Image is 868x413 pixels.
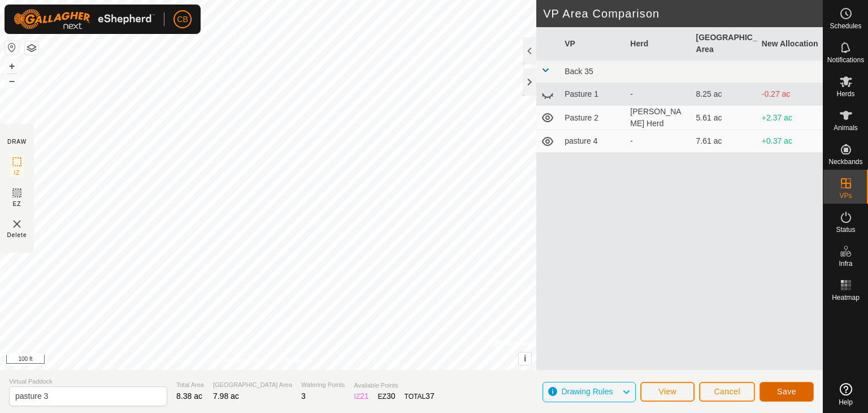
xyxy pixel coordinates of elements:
[519,352,531,365] button: i
[426,392,435,401] span: 37
[757,83,823,106] td: -0.27 ac
[224,355,266,365] a: Privacy Policy
[9,377,167,386] span: Virtual Paddock
[839,260,852,267] span: Infra
[823,378,868,410] a: Help
[839,399,853,406] span: Help
[301,380,345,390] span: Watering Points
[714,387,740,396] span: Cancel
[176,392,202,401] span: 8.38 ac
[360,392,369,401] span: 21
[387,392,396,401] span: 30
[759,382,814,402] button: Save
[354,381,434,390] span: Available Points
[565,67,593,76] span: Back 35
[560,83,626,106] td: Pasture 1
[14,9,155,29] img: Gallagher Logo
[5,41,19,54] button: Reset Map
[830,23,861,29] span: Schedules
[757,106,823,130] td: +2.37 ac
[543,7,823,20] h2: VP Area Comparison
[279,355,313,365] a: Contact Us
[177,14,188,25] span: CB
[10,217,24,231] img: VP
[354,390,368,402] div: IZ
[176,380,204,390] span: Total Area
[7,231,27,239] span: Delete
[378,390,396,402] div: EZ
[630,135,687,147] div: -
[5,59,19,73] button: +
[692,83,757,106] td: 8.25 ac
[560,27,626,61] th: VP
[836,91,854,97] span: Herds
[832,294,860,301] span: Heatmap
[626,27,691,61] th: Herd
[692,27,757,61] th: [GEOGRAPHIC_DATA] Area
[561,387,613,396] span: Drawing Rules
[692,130,757,153] td: 7.61 ac
[630,88,687,100] div: -
[757,27,823,61] th: New Allocation
[7,137,27,146] div: DRAW
[827,57,864,63] span: Notifications
[5,74,19,88] button: –
[524,354,526,363] span: i
[301,392,306,401] span: 3
[213,392,239,401] span: 7.98 ac
[560,130,626,153] td: pasture 4
[839,192,852,199] span: VPs
[25,41,38,55] button: Map Layers
[658,387,676,396] span: View
[640,382,695,402] button: View
[834,124,858,131] span: Animals
[213,380,292,390] span: [GEOGRAPHIC_DATA] Area
[699,382,755,402] button: Cancel
[692,106,757,130] td: 5.61 ac
[630,106,687,130] div: [PERSON_NAME] Herd
[836,226,855,233] span: Status
[13,200,21,208] span: EZ
[777,387,796,396] span: Save
[828,158,862,165] span: Neckbands
[405,390,435,402] div: TOTAL
[14,169,20,177] span: IZ
[757,130,823,153] td: +0.37 ac
[560,106,626,130] td: Pasture 2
